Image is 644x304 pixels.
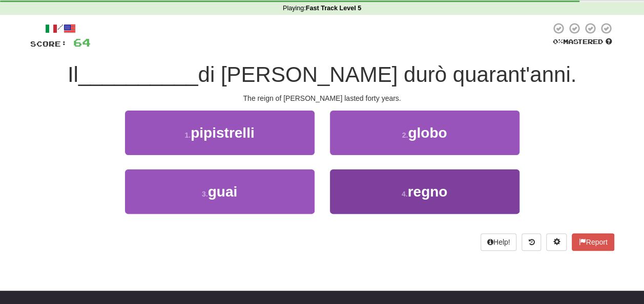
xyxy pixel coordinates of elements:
[198,62,576,86] span: di [PERSON_NAME] durò quarant'anni.
[202,190,208,198] small: 3 .
[208,184,238,200] span: guai
[191,125,254,141] span: pipistrelli
[68,62,78,86] span: Il
[330,111,520,155] button: 2.globo
[407,184,447,200] span: regno
[551,37,614,47] div: Mastered
[402,131,408,139] small: 2 .
[306,5,362,12] strong: Fast Track Level 5
[30,93,614,103] div: The reign of [PERSON_NAME] lasted forty years.
[553,37,563,46] span: 0 %
[408,125,447,141] span: globo
[30,39,67,48] span: Score:
[125,111,315,155] button: 1.pipistrelli
[402,190,408,198] small: 4 .
[30,22,91,35] div: /
[125,169,315,214] button: 3.guai
[522,233,541,251] button: Round history (alt+y)
[481,233,517,251] button: Help!
[73,36,91,49] span: 64
[330,169,520,214] button: 4.regno
[572,233,614,251] button: Report
[184,131,191,139] small: 1 .
[78,62,198,86] span: __________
